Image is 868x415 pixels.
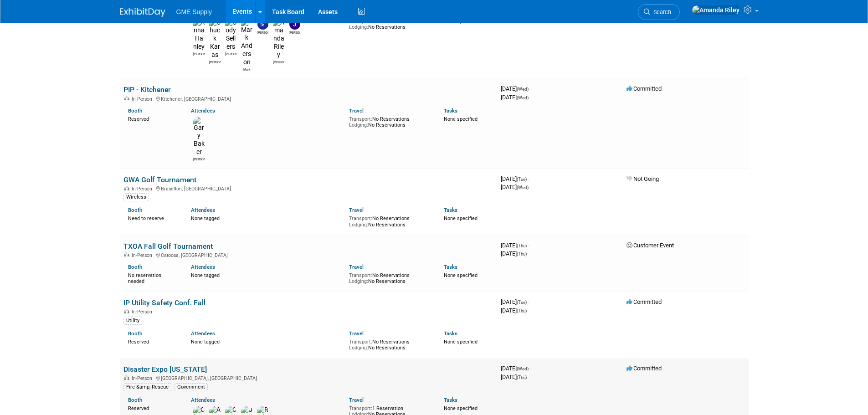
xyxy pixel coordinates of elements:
span: (Tue) [517,300,527,305]
a: Booth [128,264,142,270]
a: Booth [128,397,142,403]
div: No Reservations No Reservations [349,214,430,228]
a: Travel [349,330,364,337]
span: None specified [444,272,478,278]
a: GWA Golf Tournament [123,175,196,184]
span: - [528,298,529,305]
span: [DATE] [501,175,529,182]
span: Customer Event [627,242,674,249]
span: Lodging: [349,24,368,30]
div: Mitch Gosney [257,30,268,35]
a: Search [638,4,680,20]
span: Search [650,9,671,15]
span: (Tue) [517,177,527,182]
div: Reserved [128,337,178,345]
span: Transport: [349,339,372,345]
img: Amanda Riley [692,5,740,15]
img: Chuck Karas [209,19,221,59]
div: Catoosa, [GEOGRAPHIC_DATA] [123,251,493,258]
span: GME Supply [176,8,212,15]
div: Fire &amp; Rescue [123,383,171,391]
span: [DATE] [501,250,527,257]
a: Attendees [191,397,215,403]
img: Anna Hanley [193,19,205,51]
div: Anna Hanley [193,51,205,56]
span: In-Person [132,375,155,381]
span: None specified [444,116,478,122]
span: Lodging: [349,122,368,128]
span: In-Person [132,186,155,192]
a: TXOA Fall Golf Tournament [123,242,213,251]
img: In-Person Event [124,252,129,257]
img: John Medina [289,19,300,30]
span: [DATE] [501,374,527,380]
a: IP Utility Safety Conf. Fall [123,298,205,307]
div: Government [175,383,208,391]
span: [DATE] [501,94,529,101]
div: No Reservations No Reservations [349,16,430,31]
span: (Thu) [517,251,527,256]
div: No reservation needed [128,271,178,285]
div: None tagged [191,337,342,345]
span: In-Person [132,96,155,102]
div: Braselton, [GEOGRAPHIC_DATA] [123,184,493,192]
div: None tagged [191,214,342,222]
span: - [528,242,529,249]
div: Wireless [123,193,149,201]
a: Disaster Expo [US_STATE] [123,365,207,374]
a: Travel [349,207,364,213]
span: None specified [444,339,478,345]
div: No Reservations No Reservations [349,271,430,285]
a: Attendees [191,330,215,337]
div: John Medina [289,30,300,35]
a: Booth [128,330,142,337]
div: Kitchener, [GEOGRAPHIC_DATA] [123,95,493,102]
img: In-Person Event [124,96,129,101]
div: [GEOGRAPHIC_DATA], [GEOGRAPHIC_DATA] [123,374,493,381]
a: Attendees [191,207,215,213]
div: Need to reserve [128,214,178,222]
span: (Wed) [517,87,529,92]
div: Chuck Karas [209,59,221,65]
div: No Reservations No Reservations [349,114,430,128]
span: - [528,175,529,182]
span: (Wed) [517,95,529,100]
div: Reserved [128,404,178,412]
span: [DATE] [501,307,527,314]
a: Tasks [444,264,457,270]
div: Cody Sellers [225,51,236,56]
span: Lodging: [349,222,368,228]
span: None specified [444,405,478,411]
img: ExhibitDay [120,8,165,17]
span: Transport: [349,272,372,278]
a: Tasks [444,397,457,403]
img: In-Person Event [124,309,129,313]
span: [DATE] [501,365,531,372]
div: Utility [123,317,142,325]
img: Amanda Riley [273,19,284,59]
span: (Thu) [517,243,527,248]
a: PIP - Kitchener [123,85,171,94]
a: Attendees [191,108,215,114]
span: None specified [444,18,478,24]
span: Committed [627,298,662,305]
a: Travel [349,264,364,270]
div: None tagged [191,271,342,279]
span: Transport: [349,215,372,221]
span: Committed [627,365,662,372]
a: Travel [349,108,364,114]
span: [DATE] [501,242,529,249]
img: In-Person Event [124,375,129,380]
img: Gary Baker [193,117,205,156]
img: Mark Anderson [241,19,252,67]
span: [DATE] [501,184,529,190]
a: Tasks [444,330,457,337]
img: Cody Sellers [225,19,236,51]
a: Travel [349,397,364,403]
span: (Wed) [517,366,529,371]
img: Mitch Gosney [257,19,268,30]
span: - [530,365,531,372]
a: Tasks [444,108,457,114]
span: None specified [444,215,478,221]
span: Lodging: [349,278,368,284]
